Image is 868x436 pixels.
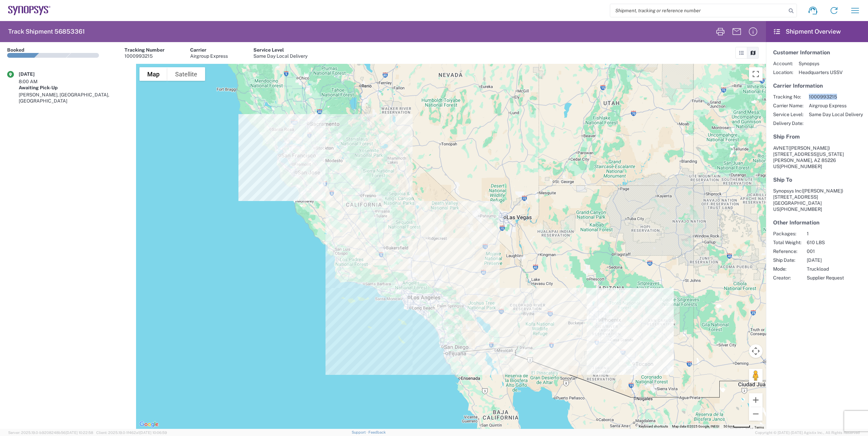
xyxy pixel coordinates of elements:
[66,431,93,435] span: [DATE] 10:22:58
[190,47,228,53] div: Carrier
[352,430,369,434] a: Support
[809,94,863,100] span: 1000993215
[773,177,861,183] h5: Ship To
[766,21,868,42] header: Shipment Overview
[749,67,763,81] button: Toggle fullscreen view
[19,85,129,91] div: Awaiting Pick-Up
[788,145,830,151] span: ([PERSON_NAME])
[773,69,793,75] span: Location:
[749,344,763,358] button: Map camera controls
[138,420,160,429] a: Open this area in Google Maps (opens a new window)
[773,188,861,212] address: [GEOGRAPHIC_DATA] US
[773,120,803,126] span: Delivery Date:
[799,60,842,67] span: Synopsys
[138,420,160,429] img: Google
[749,407,763,421] button: Zoom out
[809,103,863,109] span: Airgroup Express
[7,47,24,53] div: Booked
[190,53,228,59] div: Airgroup Express
[773,188,843,200] span: Synopsys Inc [STREET_ADDRESS]
[610,4,786,17] input: Shipment, tracking or reference number
[773,133,861,140] h5: Ship From
[773,248,801,254] span: Reference:
[773,151,844,157] span: [STREET_ADDRESS][US_STATE]
[19,92,129,104] div: [PERSON_NAME], [GEOGRAPHIC_DATA], [GEOGRAPHIC_DATA]
[253,53,307,59] div: Same Day Local Delivery
[773,257,801,263] span: Ship Date:
[773,266,801,272] span: Mode:
[755,430,860,436] span: Copyright © [DATE]-[DATE] Agistix Inc., All Rights Reserved
[773,275,801,281] span: Creator:
[773,83,861,89] h5: Carrier Information
[773,94,803,100] span: Tracking No:
[809,111,863,117] span: Same Day Local Delivery
[672,424,719,428] span: Map data ©2025 Google, INEGI
[773,145,861,169] address: [PERSON_NAME], AZ 85226 US
[773,111,803,117] span: Service Level:
[807,231,844,237] span: 1
[773,231,801,237] span: Packages:
[139,431,167,435] span: [DATE] 10:06:59
[124,53,165,59] div: 1000993215
[754,425,764,429] a: Terms
[639,424,668,429] button: Keyboard shortcuts
[139,67,167,81] button: Show street map
[773,60,793,67] span: Account:
[19,71,53,77] div: [DATE]
[807,248,844,254] span: 001
[8,431,93,435] span: Server: 2025.19.0-b9208248b56
[749,369,763,382] button: Drag Pegman onto the map to open Street View
[773,239,801,246] span: Total Weight:
[167,67,205,81] button: Show satellite imagery
[802,188,843,194] span: ([PERSON_NAME])
[19,78,53,85] div: 8:00 AM
[773,219,861,226] h5: Other Information
[721,424,752,429] button: Map Scale: 50 km per 47 pixels
[124,47,165,53] div: Tracking Number
[773,103,803,109] span: Carrier Name:
[368,430,386,434] a: Feedback
[723,424,733,428] span: 50 km
[807,257,844,263] span: [DATE]
[807,266,844,272] span: Truckload
[780,164,822,169] span: [PHONE_NUMBER]
[780,206,822,212] span: [PHONE_NUMBER]
[807,275,844,281] span: Supplier Request
[773,49,861,56] h5: Customer Information
[8,28,85,36] h2: Track Shipment 56853361
[749,393,763,407] button: Zoom in
[799,69,842,75] span: Headquarters USSV
[773,145,788,151] span: AVNET
[96,431,167,435] span: Client: 2025.19.0-1f462a1
[253,47,307,53] div: Service Level
[807,239,844,246] span: 610 LBS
